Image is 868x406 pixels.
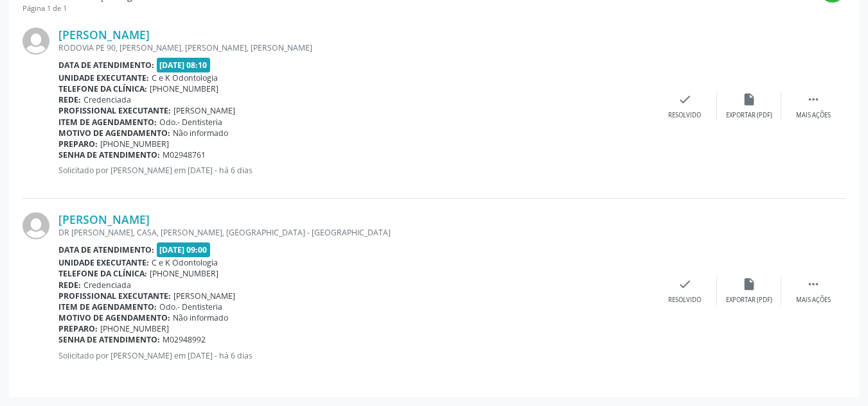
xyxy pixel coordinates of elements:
i:  [806,92,820,106]
i: insert_drive_file [742,277,756,291]
div: Mais ações [796,296,831,305]
div: Resolvido [668,296,701,305]
span: C e K Odontologia [152,72,218,83]
b: Unidade executante: [58,72,149,83]
i: check [678,277,692,291]
div: Exportar (PDF) [726,296,772,305]
a: [PERSON_NAME] [58,212,150,226]
div: Exportar (PDF) [726,111,772,120]
b: Preparo: [58,323,98,334]
b: Motivo de agendamento: [58,128,170,139]
b: Profissional executante: [58,105,171,116]
b: Data de atendimento: [58,244,154,255]
p: Solicitado por [PERSON_NAME] em [DATE] - há 6 dias [58,165,653,176]
div: RODOVIA PE 90, [PERSON_NAME], [PERSON_NAME], [PERSON_NAME] [58,42,653,53]
span: Credenciada [84,280,131,291]
b: Telefone da clínica: [58,83,147,94]
span: M02948992 [163,334,206,345]
b: Item de agendamento: [58,301,157,312]
b: Rede: [58,280,81,291]
span: [PERSON_NAME] [173,105,235,116]
div: Página 1 de 1 [22,3,170,14]
i: check [678,92,692,106]
span: [DATE] 08:10 [157,58,211,72]
img: img [22,28,49,55]
img: img [22,212,49,239]
b: Profissional executante: [58,291,171,301]
b: Telefone da clínica: [58,268,147,279]
span: Não informado [173,312,228,323]
span: Odo.- Dentisteria [159,301,222,312]
span: [PHONE_NUMBER] [150,83,218,94]
span: [PERSON_NAME] [173,291,235,301]
span: [PHONE_NUMBER] [150,268,218,279]
p: Solicitado por [PERSON_NAME] em [DATE] - há 6 dias [58,350,653,361]
div: Resolvido [668,111,701,120]
span: Odo.- Dentisteria [159,117,222,128]
b: Item de agendamento: [58,117,157,128]
b: Rede: [58,94,81,105]
b: Motivo de agendamento: [58,312,170,323]
span: C e K Odontologia [152,257,218,268]
span: [DATE] 09:00 [157,242,211,257]
div: DR [PERSON_NAME], CASA, [PERSON_NAME], [GEOGRAPHIC_DATA] - [GEOGRAPHIC_DATA] [58,227,653,238]
b: Preparo: [58,139,98,149]
i:  [806,277,820,291]
b: Unidade executante: [58,257,149,268]
b: Data de atendimento: [58,60,154,71]
b: Senha de atendimento: [58,334,160,345]
b: Senha de atendimento: [58,149,160,160]
span: Não informado [173,128,228,139]
span: M02948761 [163,149,206,160]
i: insert_drive_file [742,92,756,106]
div: Mais ações [796,111,831,120]
span: [PHONE_NUMBER] [100,139,169,149]
span: [PHONE_NUMBER] [100,323,169,334]
a: [PERSON_NAME] [58,28,150,42]
span: Credenciada [84,94,131,105]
